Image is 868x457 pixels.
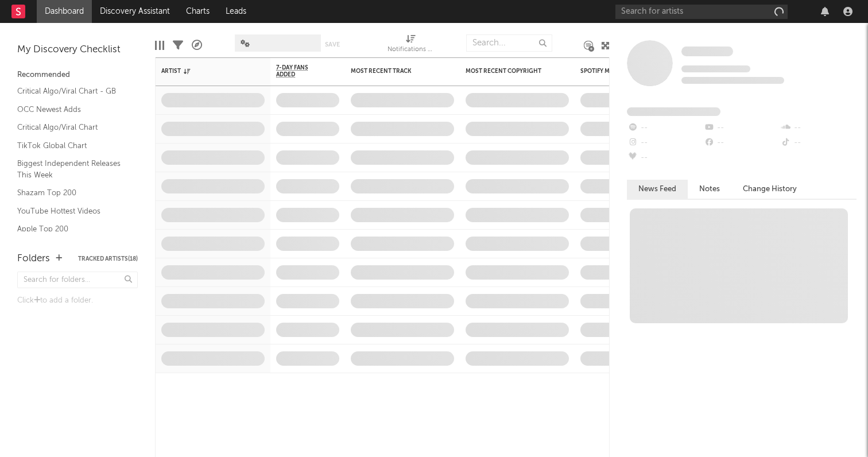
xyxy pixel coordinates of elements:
[466,68,552,75] div: Most Recent Copyright
[17,223,126,235] a: Apple Top 200
[688,180,731,199] button: Notes
[17,103,126,116] a: OCC Newest Adds
[681,47,733,56] span: Some Artist
[627,135,703,150] div: --
[17,294,138,308] div: Click to add a folder.
[17,272,138,288] input: Search for folders...
[17,187,126,199] a: Shazam Top 200
[780,121,857,135] div: --
[703,121,780,135] div: --
[615,5,788,19] input: Search for artists
[681,46,733,57] a: Some Artist
[17,157,126,181] a: Biggest Independent Releases This Week
[681,77,784,84] span: 0 fans last week
[387,29,433,62] div: Notifications (Artist)
[155,29,164,62] div: Edit Columns
[17,205,126,218] a: YouTube Hottest Videos
[731,180,808,199] button: Change History
[17,140,126,152] a: TikTok Global Chart
[17,85,126,98] a: Critical Algo/Viral Chart - GB
[627,121,703,135] div: --
[627,150,703,165] div: --
[17,43,138,57] div: My Discovery Checklist
[627,180,688,199] button: News Feed
[703,135,780,150] div: --
[325,41,340,48] button: Save
[161,68,247,75] div: Artist
[351,68,437,75] div: Most Recent Track
[276,64,322,78] span: 7-Day Fans Added
[580,68,666,75] div: Spotify Monthly Listeners
[78,256,138,262] button: Tracked Artists(18)
[17,121,126,134] a: Critical Algo/Viral Chart
[681,65,750,72] span: Tracking Since: [DATE]
[627,107,720,116] span: Fans Added by Platform
[17,252,50,266] div: Folders
[173,29,183,62] div: Filters
[387,43,433,57] div: Notifications (Artist)
[192,29,202,62] div: A&R Pipeline
[17,68,138,82] div: Recommended
[466,34,552,52] input: Search...
[780,135,857,150] div: --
